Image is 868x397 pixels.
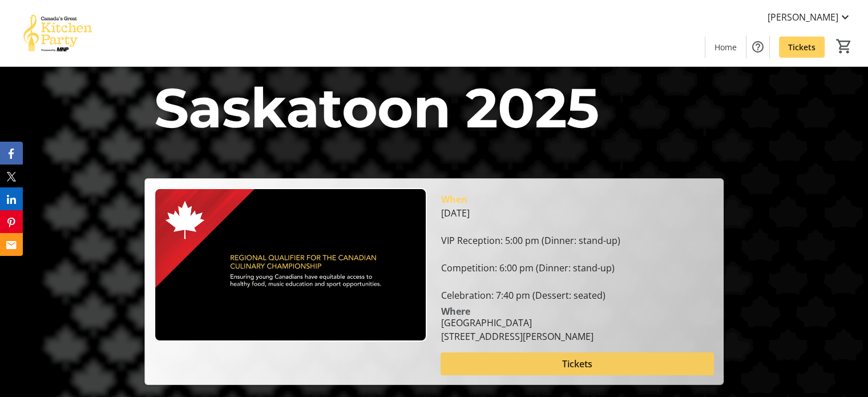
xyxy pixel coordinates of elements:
button: [PERSON_NAME] [758,8,861,26]
a: Home [705,37,746,58]
span: Tickets [562,357,592,371]
span: Saskatoon 2025 [154,74,599,141]
a: Tickets [779,37,825,58]
button: Help [746,35,769,58]
span: Home [714,41,737,53]
div: When [441,193,467,206]
button: Tickets [441,352,713,375]
img: Campaign CTA Media Photo [154,188,427,342]
div: [STREET_ADDRESS][PERSON_NAME] [441,330,593,343]
div: [GEOGRAPHIC_DATA] [441,316,593,330]
img: Canada’s Great Kitchen Party's Logo [7,5,108,62]
span: [PERSON_NAME] [768,10,838,24]
button: Cart [834,36,854,57]
div: Where [441,307,470,316]
div: [DATE] VIP Reception: 5:00 pm (Dinner: stand-up) Competition: 6:00 pm (Dinner: stand-up) Celebrat... [441,206,713,302]
span: Tickets [788,41,815,53]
